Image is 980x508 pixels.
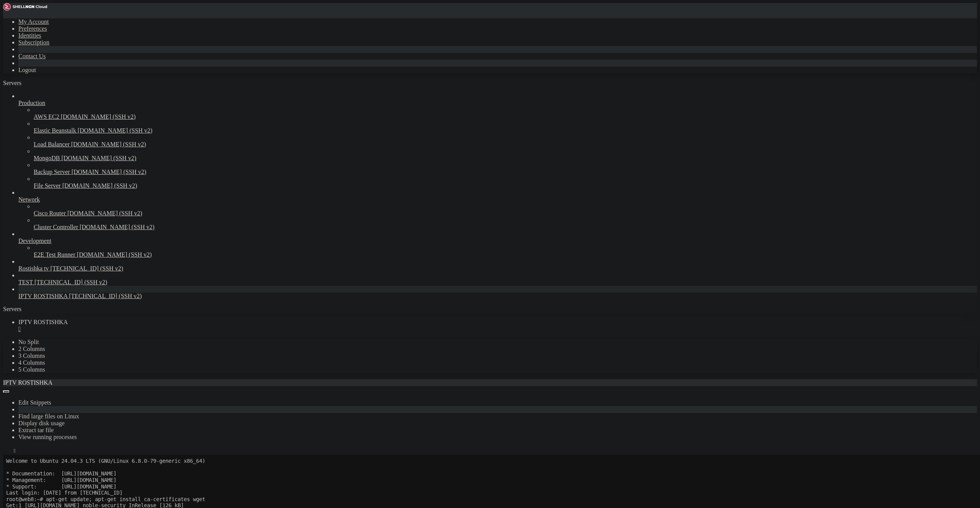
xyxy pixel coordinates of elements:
[3,251,880,258] x-row: Get:33 [URL][DOMAIN_NAME] noble/multiverse amd64 c-n-f Metadata [8,328 B]
[3,315,880,322] x-row: Building dependency tree... Done
[3,302,880,309] x-row: Reading package lists... Done
[18,265,977,272] a: Rostishka tv [TECHNICAL_ID] (SSH v2)
[18,427,54,433] a: Extract tar file
[77,251,152,258] span: [DOMAIN_NAME] (SSH v2)
[34,224,78,230] span: Cluster Controller
[3,61,880,67] x-row: Get:3 [URL][DOMAIN_NAME] noble InRelease [256 kB]
[3,143,880,150] x-row: Get:16 [URL][DOMAIN_NAME] noble-updates/main amd64 Packages [1,390 kB]
[3,258,880,264] x-row: Get:34 [URL][DOMAIN_NAME] noble/restricted amd64 Packages [93.9 kB]
[3,67,880,73] x-row: Get:4 [URL][DOMAIN_NAME] noble-security/main amd64 Packages [1,118 kB]
[18,231,977,258] li: Development
[3,48,880,54] x-row: Get:1 [URL][DOMAIN_NAME] noble-security InRelease [126 kB]
[78,127,153,134] span: [DOMAIN_NAME] (SSH v2)
[18,346,45,352] a: 2 Columns
[3,80,21,86] span: Servers
[3,321,880,328] x-row: ca-certificates is already the newest version (20240203).
[3,80,52,86] a: Servers
[3,182,880,188] x-row: Get:22 [URL][DOMAIN_NAME] noble-updates/restricted amd64 Packages [1,840 kB]
[18,399,51,406] a: Edit Snippets
[34,182,61,189] span: File Server
[34,113,59,120] span: AWS EC2
[18,258,977,272] li: Rostishka tv [TECHNICAL_ID] (SSH v2)
[34,162,977,175] li: Backup Server [DOMAIN_NAME] (SSH v2)
[3,353,880,360] x-row: After this operation, 938 kB of additional disk space will be used.
[3,277,880,283] x-row: Get:37 [URL][DOMAIN_NAME] noble/universe amd64 Packages [15.0 MB]
[3,328,880,334] x-row: The following NEW packages will be installed:
[34,244,977,258] li: E2E Test Runner [DOMAIN_NAME] (SSH v2)
[3,309,880,315] x-row: Reading package lists... Done
[3,80,880,86] x-row: Get:6 [URL][DOMAIN_NAME] noble-security/main amd64 c-n-f Metadata [8,712 B]
[18,420,65,426] a: Display disk usage
[34,120,977,134] li: Elastic Beanstalk [DOMAIN_NAME] (SSH v2)
[34,141,70,147] span: Load Balancer
[3,200,880,207] x-row: Get:25 [URL][DOMAIN_NAME] noble-updates/universe amd64 Packages [1,483 kB]
[3,29,880,35] x-row: * Support: [URL][DOMAIN_NAME]
[3,54,880,61] x-row: Get:2 [URL][DOMAIN_NAME] noble-updates InRelease [126 kB]
[18,238,977,244] a: Development
[34,169,70,175] span: Backup Server
[51,265,123,272] span: [TECHNICAL_ID] (SSH v2)
[3,404,880,411] x-row: Setting up wget (1.21.4-1ubuntu4.1) ...
[3,372,880,379] x-row: Fetched 334 kB in 0s (9,721 kB/s)
[3,366,880,373] x-row: Get:1 [URL][DOMAIN_NAME] noble-security/main amd64 wget amd64 1.21.4-1ubuntu4.1 [334 kB]
[18,293,67,299] span: IPTV ROSTISHKA
[3,188,880,194] x-row: Get:23 [URL][DOMAIN_NAME] noble-updates/restricted Translation-en [410 kB]
[18,100,977,107] a: Production
[18,413,79,420] a: Find large files on Linux
[18,434,77,440] a: View running processes
[14,448,16,454] div: 
[11,447,19,455] button: 
[3,306,977,313] div: Servers
[34,127,977,134] a: Elastic Beanstalk [DOMAIN_NAME] (SSH v2)
[3,270,880,277] x-row: Get:36 [URL][DOMAIN_NAME] noble/restricted amd64 c-n-f Metadata [416 B]
[3,194,880,201] x-row: Get:24 [URL][DOMAIN_NAME] noble-updates/restricted amd64 c-n-f Metadata [500 B]
[34,148,977,162] li: MongoDB [DOMAIN_NAME] (SSH v2)
[34,113,977,120] a: AWS EC2 [DOMAIN_NAME] (SSH v2)
[67,210,142,216] span: [DOMAIN_NAME] (SSH v2)
[3,226,880,233] x-row: Get:29 [URL][DOMAIN_NAME] noble/main Translation-en [513 kB]
[34,210,66,216] span: Cisco Router
[3,92,880,99] x-row: Get:8 [URL][DOMAIN_NAME] noble-security/multiverse Translation-en [4,288 B]
[3,169,880,175] x-row: Get:20 [URL][DOMAIN_NAME] noble-updates/multiverse Translation-en [7,064 B]
[34,134,977,148] li: Load Balancer [DOMAIN_NAME] (SSH v2)
[3,290,880,296] x-row: Get:39 [URL][DOMAIN_NAME] noble/universe amd64 c-n-f Metadata [301 kB]
[3,220,880,226] x-row: Get:28 [URL][DOMAIN_NAME] noble/main amd64 Packages [1,401 kB]
[3,239,880,245] x-row: Get:31 [URL][DOMAIN_NAME] noble/multiverse amd64 Packages [269 kB]
[62,182,137,189] span: [DOMAIN_NAME] (SSH v2)
[34,141,977,148] a: Load Balancer [DOMAIN_NAME] (SSH v2)
[71,141,146,147] span: [DOMAIN_NAME] (SSH v2)
[34,251,75,258] span: E2E Test Runner
[18,32,41,39] a: Identities
[34,203,977,217] li: Cisco Router [DOMAIN_NAME] (SSH v2)
[3,105,880,111] x-row: Get:10 [URL][DOMAIN_NAME] noble-security/restricted amd64 Packages [1,705 kB]
[3,35,880,41] x-row: Last login: [DATE] from [TECHNICAL_ID]
[3,98,880,105] x-row: Get:9 [URL][DOMAIN_NAME] noble-security/multiverse amd64 c-n-f Metadata [380 B]
[3,296,880,303] x-row: Fetched 34.6 MB in 9s (3,696 kB/s)
[3,3,47,11] img: Shellngn
[34,224,977,231] a: Cluster Controller [DOMAIN_NAME] (SSH v2)
[18,326,977,333] a: 
[18,196,40,203] span: Network
[18,293,977,300] a: IPTV ROSTISHKA [TECHNICAL_ID] (SSH v2)
[3,149,880,156] x-row: Get:17 [URL][DOMAIN_NAME] noble-updates/main Translation-en [274 kB]
[18,319,68,325] span: IPTV ROSTISHKA
[3,430,880,436] x-row: Scanning linux images...
[18,319,977,333] a: IPTV ROSTISHKA
[3,341,880,347] x-row: 0 upgraded, 1 newly installed, 0 to remove and 1 not upgraded.
[61,113,136,120] span: [DOMAIN_NAME] (SSH v2)
[3,283,880,290] x-row: Get:38 [URL][DOMAIN_NAME] noble/universe Translation-en [5,982 kB]
[3,417,880,424] x-row: Processing triggers for man-db (2.12.0-4build2) ...
[18,279,33,285] span: TEST
[18,93,977,189] li: Production
[3,347,880,354] x-row: Need to get 334 kB of archives.
[18,100,45,106] span: Production
[34,182,977,189] a: File Server [DOMAIN_NAME] (SSH v2)
[3,442,880,449] x-row: Running kernel seems to be up-to-date.
[18,359,45,366] a: 4 Columns
[18,272,977,286] li: TEST [TECHNICAL_ID] (SSH v2)
[34,175,977,189] li: File Server [DOMAIN_NAME] (SSH v2)
[18,238,51,244] span: Development
[3,16,880,22] x-row: * Documentation: [URL][DOMAIN_NAME]
[3,156,880,162] x-row: Get:18 [URL][DOMAIN_NAME] noble-updates/main amd64 c-n-f Metadata [15.2 kB]
[18,196,977,203] a: Network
